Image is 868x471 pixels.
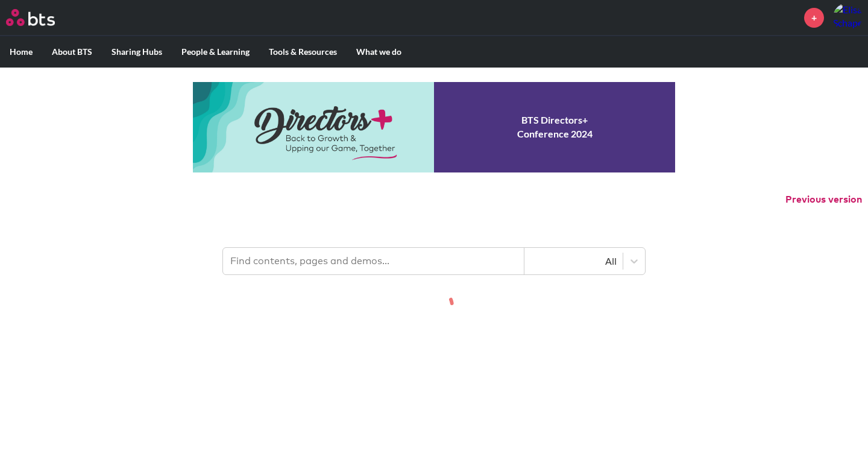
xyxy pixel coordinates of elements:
[223,248,524,274] input: Find contents, pages and demos...
[259,36,347,68] label: Tools & Resources
[833,3,862,32] a: Profile
[102,36,172,68] label: Sharing Hubs
[42,36,102,68] label: About BTS
[172,36,259,68] label: People & Learning
[6,9,55,26] img: BTS Logo
[193,82,675,172] a: Conference 2024
[530,254,617,268] div: All
[804,8,824,28] a: +
[833,3,862,32] img: Elisa Schaper
[347,36,411,68] label: What we do
[785,193,862,206] button: Previous version
[6,9,77,26] a: Go home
